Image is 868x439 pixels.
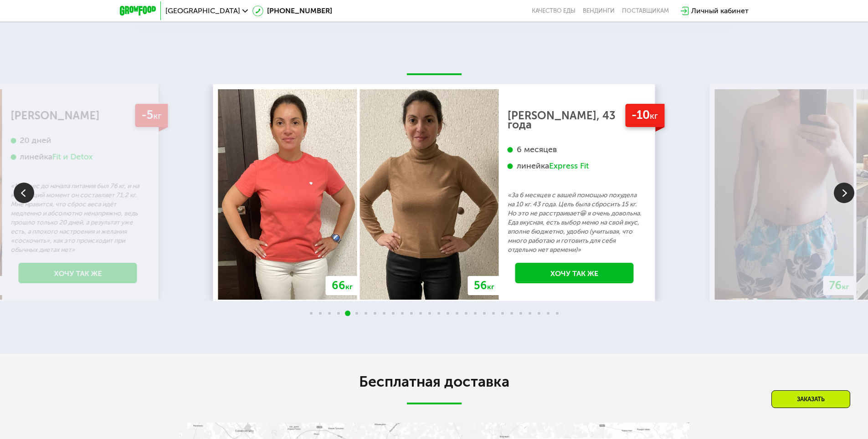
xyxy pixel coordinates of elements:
span: кг [153,111,161,121]
p: «Мой вес до начала питания был 76 кг, и на настоящий момент он составляет 71,2 кг. Мне нравится, ... [11,182,145,255]
span: кг [487,282,494,291]
a: Качество еды [532,7,575,15]
div: 56 [468,276,500,295]
span: кг [650,111,658,121]
a: [PHONE_NUMBER] [252,5,332,16]
div: [PERSON_NAME], 43 года [508,111,642,129]
div: Fit и Detox [52,152,93,162]
div: 76 [823,276,855,295]
div: Личный кабинет [691,5,749,16]
div: поставщикам [622,7,669,15]
img: Slide left [14,183,34,203]
a: Вендинги [583,7,615,15]
span: кг [842,282,849,291]
div: линейка [508,161,642,171]
div: Express Fit [549,161,589,171]
span: [GEOGRAPHIC_DATA] [165,7,240,15]
h2: Бесплатная доставка [179,373,689,391]
a: Хочу так же [19,263,137,283]
div: [PERSON_NAME] [11,111,145,120]
div: 66 [326,276,359,295]
div: 20 дней [11,135,145,146]
img: Slide right [834,183,854,203]
a: Хочу так же [515,263,634,283]
div: линейка [11,152,145,162]
div: Заказать [771,390,850,408]
div: -5 [135,104,168,127]
p: «За 6 месяцев с вашей помощью похудела на 10 кг. 43 года. Цель была сбросить 15 кг. Но это не рас... [508,191,642,255]
span: кг [345,282,353,291]
div: 6 месяцев [508,144,642,155]
div: -10 [625,104,664,127]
